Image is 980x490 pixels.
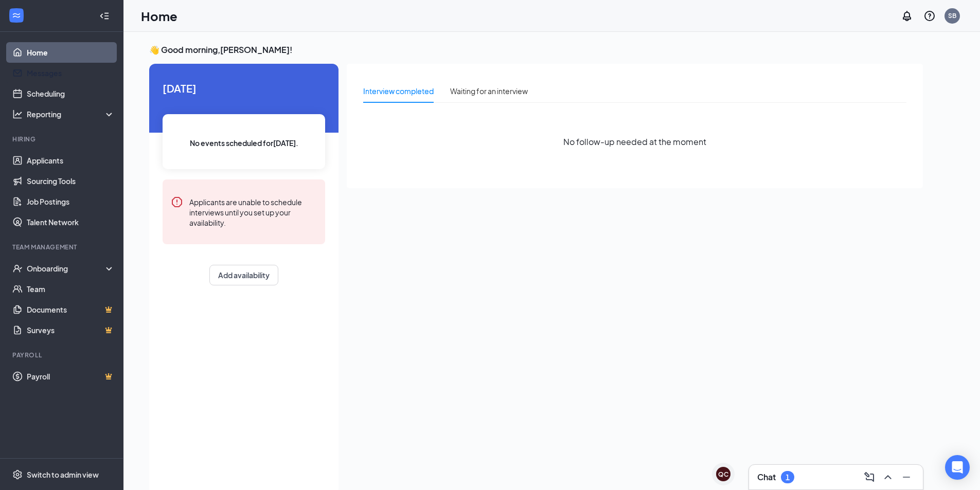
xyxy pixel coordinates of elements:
[861,469,878,485] button: ComposeMessage
[880,469,896,485] button: ChevronUp
[882,471,894,483] svg: ChevronUp
[27,366,115,387] a: PayrollCrown
[12,469,23,480] svg: Settings
[27,299,115,320] a: DocumentsCrown
[27,171,115,191] a: Sourcing Tools
[209,265,278,285] button: Add availability
[27,63,115,83] a: Messages
[948,11,956,20] div: SB
[898,469,915,485] button: Minimize
[190,137,298,149] span: No events scheduled for [DATE] .
[786,473,790,482] div: 1
[27,150,115,171] a: Applicants
[189,196,317,228] div: Applicants are unable to schedule interviews until you set up your availability.
[563,135,706,148] span: No follow-up needed at the moment
[27,42,115,63] a: Home
[945,455,970,480] div: Open Intercom Messenger
[27,191,115,212] a: Job Postings
[163,80,325,96] span: [DATE]
[27,279,115,299] a: Team
[12,109,23,119] svg: Analysis
[863,471,876,483] svg: ComposeMessage
[27,263,106,274] div: Onboarding
[27,83,115,104] a: Scheduling
[141,7,177,25] h1: Home
[363,85,434,97] div: Interview completed
[12,263,23,274] svg: UserCheck
[901,10,913,22] svg: Notifications
[12,135,113,143] div: Hiring
[27,469,99,480] div: Switch to admin view
[718,470,728,479] div: QC
[27,212,115,232] a: Talent Network
[149,44,923,56] h3: 👋 Good morning, [PERSON_NAME] !
[450,85,528,97] div: Waiting for an interview
[11,10,22,21] svg: WorkstreamLogo
[757,471,776,483] h3: Chat
[923,10,936,22] svg: QuestionInfo
[27,109,115,119] div: Reporting
[27,320,115,340] a: SurveysCrown
[171,196,183,208] svg: Error
[12,351,113,359] div: Payroll
[900,471,913,483] svg: Minimize
[12,243,113,251] div: Team Management
[99,11,110,21] svg: Collapse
